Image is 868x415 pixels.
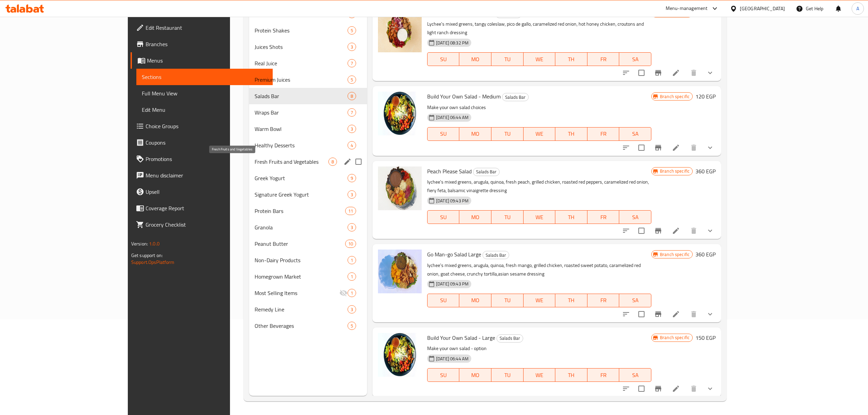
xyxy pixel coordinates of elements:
div: Greek Yogurt9 [249,170,367,186]
button: SU [427,52,459,66]
button: delete [686,380,702,397]
span: 4 [348,142,356,149]
span: Edit Restaurant [146,24,267,32]
p: lychee's mixed greens, arugula, quinoa, fresh peach, grilled chicken, roasted red peppers, carame... [427,178,651,195]
span: MO [462,54,489,64]
button: Branch-specific-item [650,65,666,81]
span: MO [462,370,489,380]
span: 3 [348,44,356,50]
div: items [348,125,356,133]
span: Coupons [146,138,267,147]
span: Salads Bar [255,92,348,100]
span: Go Man-go Salad Large [427,249,481,259]
nav: Menu sections [249,3,367,337]
button: WE [524,210,556,224]
button: WE [524,368,556,382]
span: Greek Yogurt [255,174,348,182]
a: Edit menu item [672,144,680,152]
span: Granola [255,223,348,231]
h6: 360 EGP [695,250,716,259]
span: 5 [348,27,356,34]
div: Real Juice7 [249,55,367,71]
button: WE [524,294,556,307]
span: TH [558,54,585,64]
span: SA [622,295,649,305]
div: Salads Bar [473,168,500,176]
span: Protein Bars [255,207,345,215]
span: Protein Shakes [255,26,348,35]
img: Go Man-go Salad Large [378,250,422,293]
div: Non-Dairy Products1 [249,252,367,268]
span: 11 [345,208,356,214]
div: Non-Dairy Products [255,256,348,264]
span: TU [494,129,521,139]
span: [DATE] 06:44 AM [433,114,471,121]
div: items [328,158,337,166]
a: Edit menu item [672,227,680,235]
span: Branch specific [657,251,692,258]
button: show more [702,223,718,239]
a: Edit menu item [672,69,680,77]
button: Branch-specific-item [650,139,666,156]
svg: Show Choices [706,227,714,235]
button: show more [702,380,718,397]
span: 3 [348,126,356,132]
svg: Show Choices [706,69,714,77]
button: TU [491,127,524,141]
a: Choice Groups [131,118,273,134]
span: Wraps Bar [255,108,348,117]
a: Edit menu item [672,310,680,318]
button: MO [459,294,491,307]
span: 7 [348,60,356,67]
span: Select to update [634,66,649,80]
button: FR [587,294,620,307]
span: Upsell [146,188,267,196]
span: MO [462,129,489,139]
span: Promotions [146,155,267,163]
button: delete [686,139,702,156]
a: Coverage Report [131,200,273,216]
button: TH [555,294,587,307]
span: 1 [348,257,356,264]
span: SU [430,129,457,139]
span: 3 [348,306,356,313]
button: WE [524,127,556,141]
button: MO [459,210,491,224]
span: WE [526,212,553,222]
span: Full Menu View [142,89,267,97]
span: SA [622,212,649,222]
button: SA [619,368,651,382]
p: Make your own salad choices [427,103,651,112]
span: Build Your Own Salad - Large [427,333,495,343]
span: 7 [348,109,356,116]
svg: Show Choices [706,310,714,318]
span: [DATE] 09:43 PM [433,198,471,204]
span: Homegrown Market [255,272,348,281]
span: Salads Bar [483,251,509,259]
div: items [348,174,356,182]
span: A [856,5,859,12]
div: Menu-management [666,4,708,13]
span: Real Juice [255,59,348,67]
button: SU [427,368,459,382]
button: delete [686,65,702,81]
span: [DATE] 09:43 PM [433,281,471,287]
span: Branch specific [657,93,692,100]
span: Choice Groups [146,122,267,130]
span: TU [494,212,521,222]
span: Premium Juices [255,76,348,84]
span: Version: [131,239,148,248]
span: TU [494,370,521,380]
span: SA [622,370,649,380]
div: Fresh Fruits and Vegetables8edit [249,153,367,170]
button: edit [342,157,353,167]
span: Salads Bar [497,334,523,342]
span: Build Your Own Salad - Medium [427,91,501,102]
div: Other Beverages5 [249,318,367,334]
span: Other Beverages [255,322,348,330]
div: Peanut Butter10 [249,236,367,252]
div: Wraps Bar7 [249,104,367,121]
